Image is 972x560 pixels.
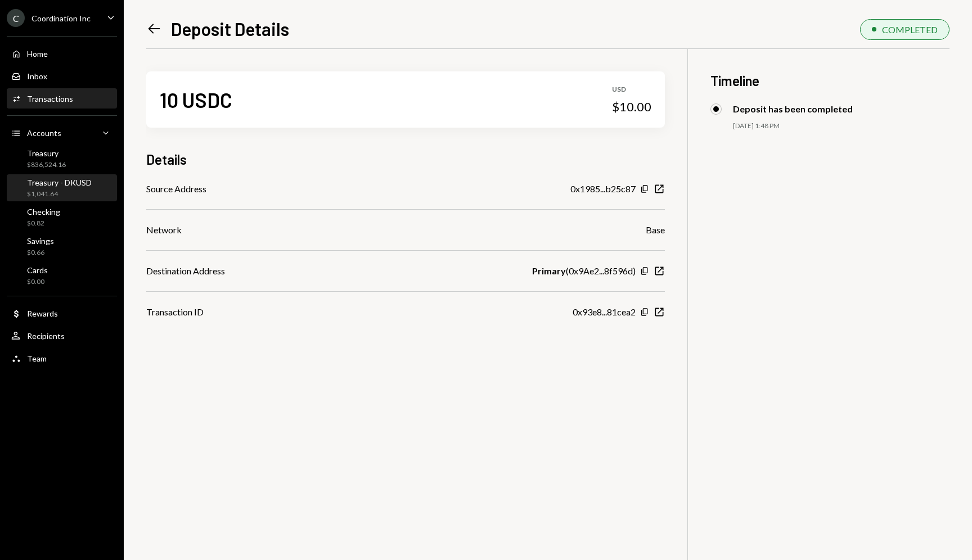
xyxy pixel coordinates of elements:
div: 0x93e8...81cea2 [573,305,636,319]
a: Inbox [7,66,117,86]
a: Treasury$836,524.16 [7,145,117,172]
h1: Deposit Details [171,17,289,40]
div: 0x1985...b25c87 [570,182,636,196]
div: Checking [27,207,60,216]
h3: Details [146,150,187,169]
b: Primary [532,264,566,278]
a: Savings$0.66 [7,233,117,260]
a: Accounts [7,123,117,143]
a: Home [7,43,117,64]
a: Recipients [7,326,117,346]
div: $10.00 [612,99,651,115]
a: Cards$0.00 [7,262,117,289]
div: $836,524.16 [27,160,66,170]
a: Team [7,348,117,368]
div: Treasury [27,148,66,158]
h3: Timeline [710,71,949,90]
div: Home [27,49,48,58]
div: Destination Address [146,264,225,278]
a: Transactions [7,88,117,109]
div: USD [612,85,651,94]
div: Savings [27,236,54,246]
div: C [7,9,25,27]
div: Base [646,223,665,237]
a: Checking$0.82 [7,204,117,231]
div: ( 0x9Ae2...8f596d ) [532,264,636,278]
div: Team [27,354,47,363]
div: 10 USDC [160,87,232,112]
a: Rewards [7,303,117,323]
div: $0.00 [27,277,48,287]
div: $0.66 [27,248,54,258]
div: Transactions [27,94,73,103]
div: Transaction ID [146,305,204,319]
div: Rewards [27,309,58,318]
a: Treasury - DKUSD$1,041.64 [7,174,117,201]
div: Accounts [27,128,61,138]
div: Source Address [146,182,206,196]
div: COMPLETED [882,24,938,35]
div: Network [146,223,182,237]
div: Inbox [27,71,47,81]
div: Cards [27,265,48,275]
div: Coordination Inc [31,13,91,23]
div: $1,041.64 [27,189,92,199]
div: Recipients [27,331,65,341]
div: $0.82 [27,219,60,228]
div: [DATE] 1:48 PM [733,121,949,131]
div: Deposit has been completed [733,103,853,114]
div: Treasury - DKUSD [27,178,92,187]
